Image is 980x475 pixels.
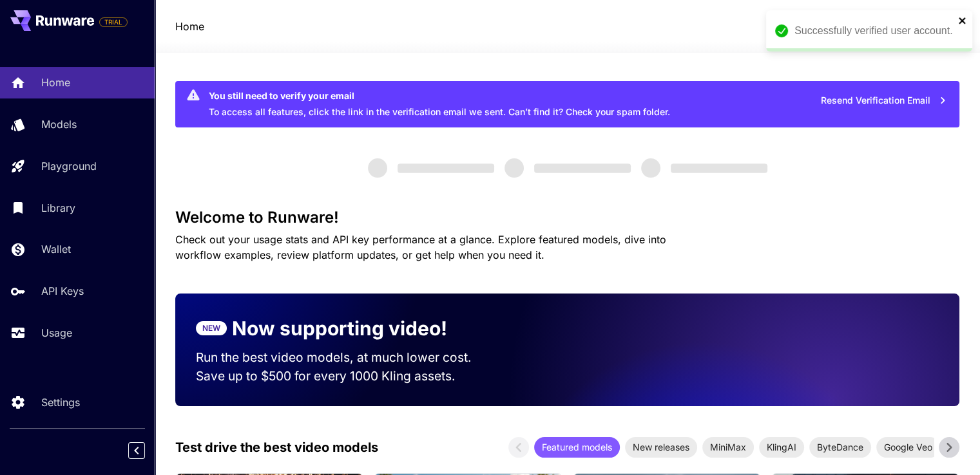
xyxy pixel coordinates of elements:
[202,322,220,334] p: NEW
[138,439,155,462] div: Collapse sidebar
[794,23,954,39] div: Successfully verified user account.
[41,395,80,410] p: Settings
[814,88,954,114] button: Resend Verification Email
[809,437,871,458] div: ByteDance
[759,437,804,458] div: KlingAI
[759,440,804,454] span: KlingAI
[196,348,496,367] p: Run the best video models, at much lower cost.
[876,440,940,454] span: Google Veo
[534,440,620,454] span: Featured models
[958,15,967,26] button: close
[41,158,97,174] p: Playground
[625,437,697,458] div: New releases
[209,85,670,124] div: To access all features, click the link in the verification email we sent. Can’t find it? Check yo...
[196,367,496,386] p: Save up to $500 for every 1000 Kling assets.
[128,442,145,459] button: Collapse sidebar
[41,200,75,216] p: Library
[41,116,77,132] p: Models
[702,440,754,454] span: MiniMax
[175,19,204,34] a: Home
[99,14,128,30] span: Add your payment card to enable full platform functionality.
[625,440,697,454] span: New releases
[175,19,204,34] nav: breadcrumb
[209,89,670,102] div: You still need to verify your email
[175,438,378,457] p: Test drive the best video models
[41,75,70,90] p: Home
[702,437,754,458] div: MiniMax
[232,314,447,343] p: Now supporting video!
[534,437,620,458] div: Featured models
[41,325,72,340] p: Usage
[41,241,71,257] p: Wallet
[175,209,959,227] h3: Welcome to Runware!
[41,283,84,299] p: API Keys
[876,437,940,458] div: Google Veo
[100,17,127,27] span: TRIAL
[175,233,666,261] span: Check out your usage stats and API key performance at a glance. Explore featured models, dive int...
[809,440,871,454] span: ByteDance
